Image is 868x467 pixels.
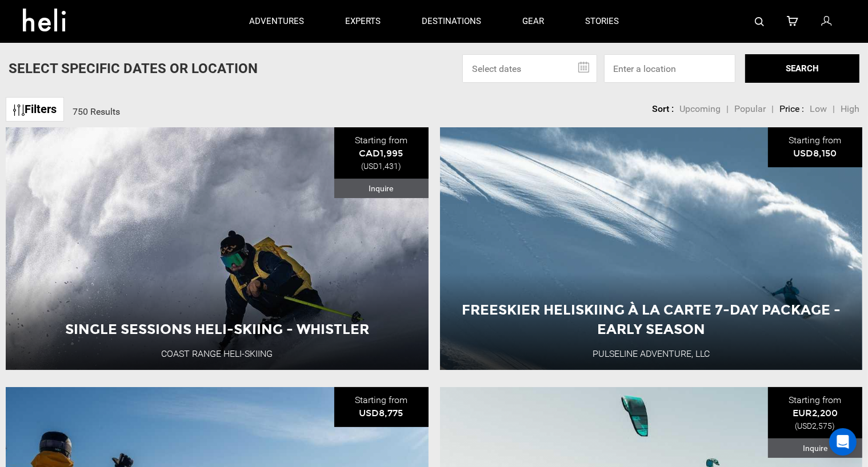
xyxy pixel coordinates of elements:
[652,103,674,116] li: Sort :
[833,103,835,116] li: |
[771,103,774,116] li: |
[462,54,597,83] input: Select dates
[745,54,859,83] button: SEARCH
[9,59,258,78] p: Select Specific Dates Or Location
[249,15,304,27] p: adventures
[6,97,64,122] a: Filters
[841,103,859,114] span: High
[726,103,729,116] li: |
[679,103,721,114] span: Upcoming
[422,15,481,27] p: destinations
[734,103,766,114] span: Popular
[73,106,120,117] span: 750 Results
[345,15,381,27] p: experts
[755,17,764,26] img: search-bar-icon.svg
[779,103,804,116] li: Price :
[604,54,735,83] input: Enter a location
[13,104,25,116] img: btn-icon.svg
[810,103,827,114] span: Low
[829,428,857,456] div: Open Intercom Messenger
